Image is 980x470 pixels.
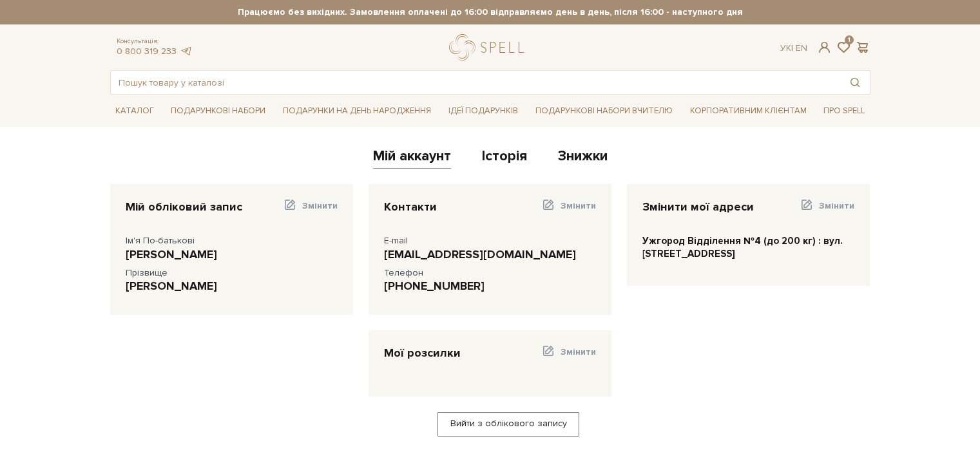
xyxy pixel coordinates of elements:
[111,71,840,94] input: Пошук товару у каталозі
[541,200,596,220] a: Змінити
[126,267,168,278] span: Прізвище
[384,235,408,246] span: E-mail
[443,101,523,121] a: Ідеї подарунків
[384,346,461,361] div: Мої розсилки
[437,412,579,437] a: Вийти з облікового запису
[110,101,159,121] a: Каталог
[482,147,527,169] a: Історія
[278,101,436,121] a: Подарунки на День народження
[373,147,451,169] a: Мій аккаунт
[685,101,812,121] a: Корпоративним клієнтам
[126,235,195,246] span: Ім'я По-батькові
[642,200,754,214] div: Змінити мої адреси
[117,46,177,57] a: 0 800 319 233
[126,200,242,214] div: Мій обліковий запис
[126,247,338,262] div: [PERSON_NAME]
[561,200,596,211] span: Змінити
[796,42,807,53] a: En
[561,346,596,357] span: Змінити
[166,101,271,121] a: Подарункові набори
[302,200,338,211] span: Змінити
[180,46,193,57] a: telegram
[800,200,854,220] a: Змінити
[819,200,854,211] span: Змінити
[384,247,596,262] div: [EMAIL_ADDRESS][DOMAIN_NAME]
[530,100,678,122] a: Подарункові набори Вчителю
[840,71,870,94] button: Пошук товару у каталозі
[384,279,596,294] div: [PHONE_NUMBER]
[110,6,870,18] strong: Працюємо без вихідних. Замовлення оплачені до 16:00 відправляємо день в день, після 16:00 - насту...
[818,101,870,121] a: Про Spell
[791,42,793,53] span: |
[384,267,423,278] span: Телефон
[642,235,854,260] div: Ужгород Відділення №4 (до 200 кг) : вул. [STREET_ADDRESS]
[558,147,608,169] a: Знижки
[449,34,530,61] a: logo
[117,37,193,46] span: Консультація:
[282,200,337,220] a: Змінити
[384,200,437,214] div: Контакти
[541,346,596,366] a: Змінити
[126,279,338,294] div: [PERSON_NAME]
[780,42,807,54] div: Ук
